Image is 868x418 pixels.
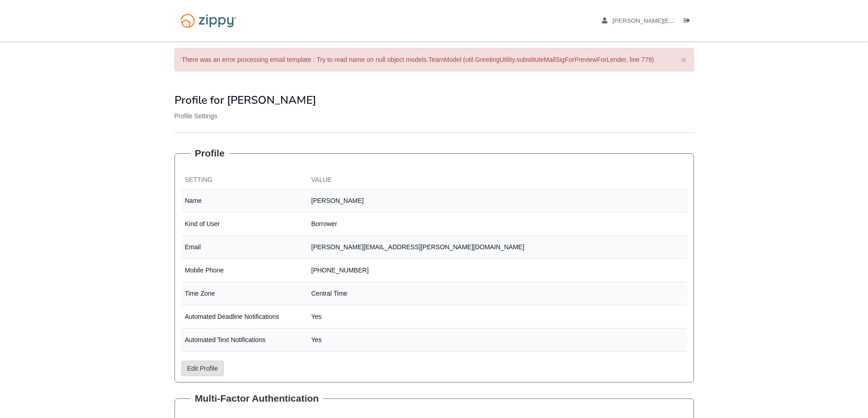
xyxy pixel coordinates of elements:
[181,189,308,212] td: Name
[181,305,308,328] td: Automated Deadline Notifications
[684,17,694,26] a: Log out
[181,236,308,259] td: Email
[175,111,694,121] p: Profile Settings
[308,282,687,305] td: Central Time
[175,48,694,71] div: There was an error processing email template : Try to read name on null object models.TeamModel (...
[181,282,308,305] td: Time Zone
[175,94,694,106] h1: Profile for [PERSON_NAME]
[181,361,224,376] a: Edit Profile
[181,171,308,189] th: Setting
[181,212,308,236] td: Kind of User
[308,212,687,236] td: Borrower
[190,146,229,160] legend: Profile
[181,259,308,282] td: Mobile Phone
[308,171,687,189] th: Value
[602,17,818,26] a: edit profile
[308,236,687,259] td: [PERSON_NAME][EMAIL_ADDRESS][PERSON_NAME][DOMAIN_NAME]
[612,17,818,24] span: hillary.heather@gmail.com
[308,328,687,352] td: Yes
[181,328,308,352] td: Automated Text Notifications
[308,305,687,328] td: Yes
[681,55,686,65] button: ×
[308,189,687,212] td: [PERSON_NAME]
[308,259,687,282] td: [PHONE_NUMBER]
[175,9,242,32] img: Logo
[190,392,324,405] legend: Multi-Factor Authentication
